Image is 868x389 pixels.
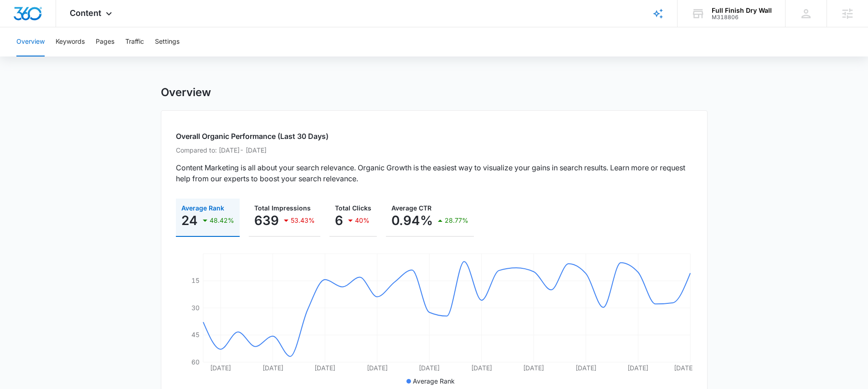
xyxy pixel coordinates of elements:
[96,27,114,56] button: Pages
[575,364,596,372] tspan: [DATE]
[355,217,370,224] p: 40%
[181,213,198,228] p: 24
[262,364,283,372] tspan: [DATE]
[70,8,101,18] span: Content
[366,364,387,372] tspan: [DATE]
[191,331,200,338] tspan: 45
[712,14,772,20] div: account id
[176,145,693,155] p: Compared to: [DATE] - [DATE]
[291,217,315,224] p: 53.43%
[335,204,371,212] span: Total Clicks
[413,377,455,385] span: Average Rank
[176,131,693,142] h2: Overall Organic Performance (Last 30 Days)
[254,204,311,212] span: Total Impressions
[471,364,492,372] tspan: [DATE]
[712,7,772,14] div: account name
[191,276,200,284] tspan: 15
[191,358,200,366] tspan: 60
[254,213,279,228] p: 639
[125,27,144,56] button: Traffic
[210,217,234,224] p: 48.42%
[191,304,200,312] tspan: 30
[391,213,433,228] p: 0.94%
[523,364,544,372] tspan: [DATE]
[56,27,85,56] button: Keywords
[335,213,343,228] p: 6
[155,27,180,56] button: Settings
[210,364,231,372] tspan: [DATE]
[419,364,440,372] tspan: [DATE]
[627,364,648,372] tspan: [DATE]
[445,217,468,224] p: 28.77%
[176,162,693,184] p: Content Marketing is all about your search relevance. Organic Growth is the easiest way to visual...
[391,204,431,212] span: Average CTR
[314,364,335,372] tspan: [DATE]
[181,204,224,212] span: Average Rank
[161,86,211,99] h1: Overview
[673,364,694,372] tspan: [DATE]
[16,27,45,56] button: Overview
